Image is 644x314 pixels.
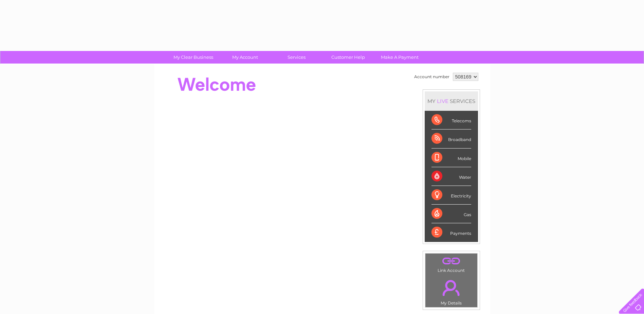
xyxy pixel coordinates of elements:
a: My Account [217,51,273,64]
div: Gas [431,205,471,223]
div: Water [431,167,471,186]
div: Mobile [431,149,471,167]
td: Account number [412,71,451,83]
a: My Clear Business [165,51,221,64]
a: . [427,255,476,267]
a: Make A Payment [372,51,428,64]
a: Services [269,51,325,64]
div: Payments [431,223,471,242]
div: Broadband [431,129,471,148]
div: Telecoms [431,111,471,129]
a: Customer Help [320,51,376,64]
td: Link Account [425,253,478,275]
a: . [427,276,476,300]
div: MY SERVICES [425,91,478,111]
div: Electricity [431,186,471,205]
div: LIVE [436,98,450,104]
td: My Details [425,274,478,308]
